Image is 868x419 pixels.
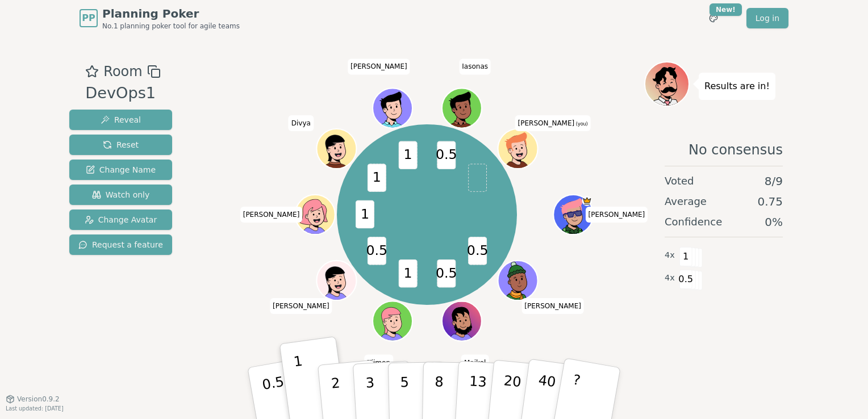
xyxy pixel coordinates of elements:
[515,115,591,131] span: Click to change your name
[355,200,374,228] span: 1
[69,110,172,130] button: Reveal
[92,189,150,200] span: Watch only
[69,160,172,180] button: Change Name
[85,214,157,225] span: Change Avatar
[665,214,722,230] span: Confidence
[679,247,692,266] span: 1
[348,58,410,74] span: Click to change your name
[459,58,491,74] span: Click to change your name
[437,141,456,169] span: 0.5
[289,115,314,131] span: Click to change your name
[704,78,770,94] p: Results are in!
[17,395,60,404] span: Version 0.9.2
[86,164,156,175] span: Change Name
[69,135,172,155] button: Reset
[103,61,142,82] span: Room
[69,185,172,205] button: Watch only
[103,139,139,150] span: Reset
[679,270,692,289] span: 0.5
[240,207,303,223] span: Click to change your name
[461,354,489,370] span: Click to change your name
[757,194,783,209] span: 0.75
[80,6,240,31] a: PPPlanning PokerNo.1 planning poker tool for agile teams
[468,237,487,265] span: 0.5
[367,237,386,265] span: 0.5
[521,298,584,314] span: Click to change your name
[82,11,95,25] span: PP
[574,121,588,127] span: (you)
[746,8,788,28] a: Log in
[293,353,310,415] p: 1
[765,214,783,230] span: 0 %
[688,141,783,159] span: No consensus
[665,272,675,284] span: 4 x
[665,249,675,262] span: 4 x
[398,141,417,169] span: 1
[6,405,64,412] span: Last updated: [DATE]
[765,173,783,189] span: 8 / 9
[665,173,694,189] span: Voted
[365,354,393,370] span: Click to change your name
[499,130,536,167] button: Click to change your avatar
[101,114,141,125] span: Reveal
[102,6,240,22] span: Planning Poker
[270,298,332,314] span: Click to change your name
[367,164,386,192] span: 1
[398,259,417,287] span: 1
[85,82,160,105] div: DevOps1
[437,259,456,287] span: 0.5
[703,8,724,28] button: New!
[69,209,172,230] button: Change Avatar
[586,207,648,223] span: Click to change your name
[6,395,60,404] button: Version0.9.2
[710,3,742,16] div: New!
[85,61,99,82] button: Add as favourite
[69,234,172,255] button: Request a feature
[665,194,707,209] span: Average
[102,22,240,31] span: No.1 planning poker tool for agile teams
[582,196,592,206] span: Martin is the host
[78,239,163,250] span: Request a feature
